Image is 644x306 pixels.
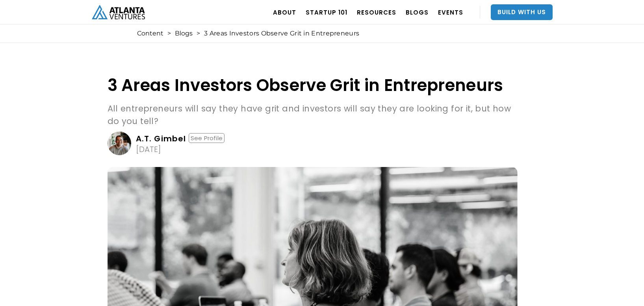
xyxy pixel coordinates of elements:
a: A.T. GimbelSee Profile[DATE] [108,132,518,155]
div: [DATE] [136,145,161,153]
a: RESOURCES [357,1,396,23]
a: Startup 101 [306,1,347,23]
a: Blogs [175,30,193,37]
div: > [167,30,171,37]
a: ABOUT [273,1,296,23]
h1: 3 Areas Investors Observe Grit in Entrepreneurs [108,76,518,95]
div: A.T. Gimbel [136,135,186,143]
a: BLOGS [406,1,429,23]
p: All entrepreneurs will say they have grit and investors will say they are looking for it, but how... [108,102,518,128]
a: Build With Us [491,4,553,20]
div: > [197,30,200,37]
div: See Profile [189,133,225,143]
a: EVENTS [438,1,463,23]
a: Content [137,30,163,37]
div: 3 Areas Investors Observe Grit in Entrepreneurs [204,30,359,37]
